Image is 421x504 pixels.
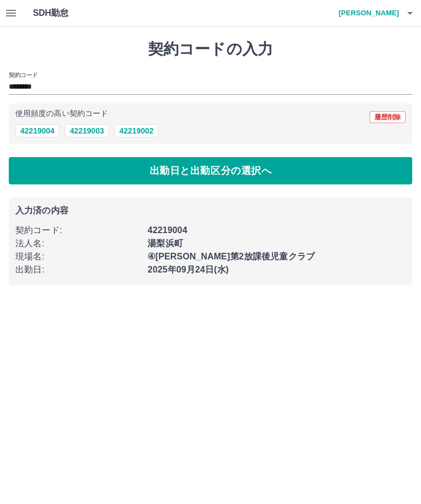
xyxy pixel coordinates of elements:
p: 現場名 : [15,250,141,263]
b: 2025年09月24日(水) [147,265,229,274]
h1: 契約コードの入力 [9,40,412,59]
p: 法人名 : [15,237,141,250]
b: 湯梨浜町 [147,239,183,248]
h2: 契約コード [9,71,38,79]
button: 履歴削除 [369,111,406,123]
p: 契約コード : [15,224,141,237]
button: 42219003 [65,124,109,137]
button: 出勤日と出勤区分の選択へ [9,157,412,184]
button: 42219004 [15,124,59,137]
b: 42219004 [147,225,187,235]
p: 入力済の内容 [15,206,406,215]
p: 使用頻度の高い契約コード [15,110,108,118]
button: 42219002 [115,124,158,137]
p: 出勤日 : [15,263,141,276]
b: ④[PERSON_NAME]第2放課後児童クラブ [147,252,315,261]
